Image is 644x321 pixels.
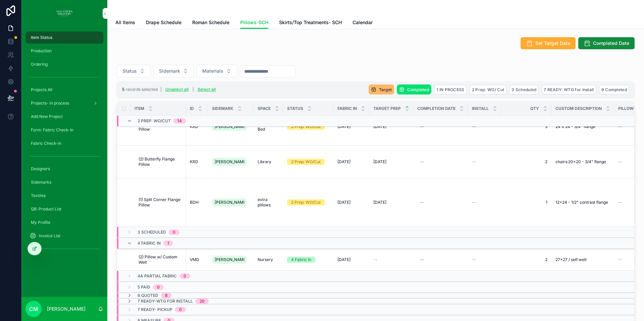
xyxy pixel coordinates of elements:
[138,241,161,246] span: 4 Fabric In
[420,257,424,262] div: --
[212,156,250,167] a: [PERSON_NAME]
[535,40,570,47] span: Set Target Date
[472,159,476,165] span: --
[472,257,497,262] a: --
[212,121,250,132] a: [PERSON_NAME]
[472,159,497,165] a: --
[122,87,124,92] span: 5
[555,200,608,205] span: 12x24 - 1/2" contrast flange
[291,199,321,205] div: 2 Prep: WO/Cut
[258,121,279,132] a: Primary Bed
[279,19,342,26] span: Skirts/Top Treatments- SCH
[555,200,610,205] a: 12x24 - 1/2" contrast flange
[472,257,476,262] span: --
[555,159,606,165] span: chairs:20x20 - 3/4" flange
[555,106,602,111] span: Custom Description
[139,121,182,132] a: (3) Mitered Band Pillow
[417,254,464,265] a: --
[157,284,160,290] div: 0
[31,206,61,212] span: QB: Product List
[31,193,46,198] span: Textiles
[31,62,48,67] span: Ordering
[25,45,103,57] a: Production
[212,197,250,208] a: [PERSON_NAME]
[139,197,182,208] a: (1) Split Corner Flange Pillow
[337,106,357,111] span: Fabric IN
[25,124,103,136] a: Form: Fabric Check-In
[599,85,629,94] button: 9 Completed
[31,35,52,40] span: Item Status
[337,159,351,165] span: [DATE]
[25,97,103,109] a: Projects- in process
[190,257,199,262] span: VMD
[337,159,365,165] a: [DATE]
[146,19,181,26] span: Drape Schedule
[337,124,365,129] a: [DATE]
[337,200,365,205] a: [DATE]
[190,159,198,165] span: KRD
[618,257,622,262] span: --
[578,37,635,49] button: Completed Date
[183,273,186,279] div: 0
[353,19,373,26] span: Calendar
[47,306,86,312] p: [PERSON_NAME]
[353,16,373,30] a: Calendar
[31,87,52,92] span: Projects All
[138,284,150,290] span: 5 Paid
[417,197,464,208] a: --
[505,257,547,262] span: 2
[190,124,198,129] span: KRD
[337,257,365,262] a: [DATE]
[25,176,103,188] a: Sidemarks
[31,127,73,133] span: Form: Fabric Check-In
[135,106,144,111] span: Item
[505,124,547,129] a: 3
[212,106,233,111] span: Sidemark
[258,197,279,208] a: extra pillows
[190,200,199,205] span: BDH
[618,124,622,129] span: --
[420,200,424,205] div: --
[337,200,351,205] span: [DATE]
[417,156,464,167] a: --
[287,124,329,130] a: 2 Prep: WO/Cut
[505,159,547,165] span: 2
[373,124,386,129] span: [DATE]
[287,159,329,165] a: 2 Prep: WO/Cut
[138,230,166,235] span: 3 Scheduled
[25,163,103,175] a: Designers
[31,220,50,225] span: My Profile
[39,233,60,239] span: Invoice List
[555,257,610,262] a: 27x27 / self welt
[434,85,467,94] button: 1 IN PROCESS
[212,254,250,265] a: [PERSON_NAME]
[192,19,229,26] span: Roman Schedule
[417,106,455,111] span: Completion Date
[193,87,194,92] span: |
[25,216,103,229] a: My Profile
[373,200,386,205] span: [DATE]
[190,200,204,205] a: BDH
[139,254,182,265] a: (2) Pillow w/ Custom Welt
[195,84,218,95] button: Select all
[167,241,169,246] div: 1
[25,84,103,96] a: Projects All
[287,106,303,111] span: Status
[138,118,171,124] span: 2 Prep: WO/Cut
[291,124,321,130] div: 2 Prep: WO/Cut
[373,159,386,165] span: [DATE]
[373,106,401,111] span: Target Prep
[593,40,629,47] span: Completed Date
[200,299,205,304] div: 20
[31,114,63,119] span: Add New Project
[258,159,279,165] a: Library
[337,257,351,262] span: [DATE]
[555,159,610,165] a: chairs:20x20 - 3/4" flange
[240,16,268,29] a: Pillows-SCH
[373,159,409,165] a: [DATE]
[215,159,244,165] span: [PERSON_NAME]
